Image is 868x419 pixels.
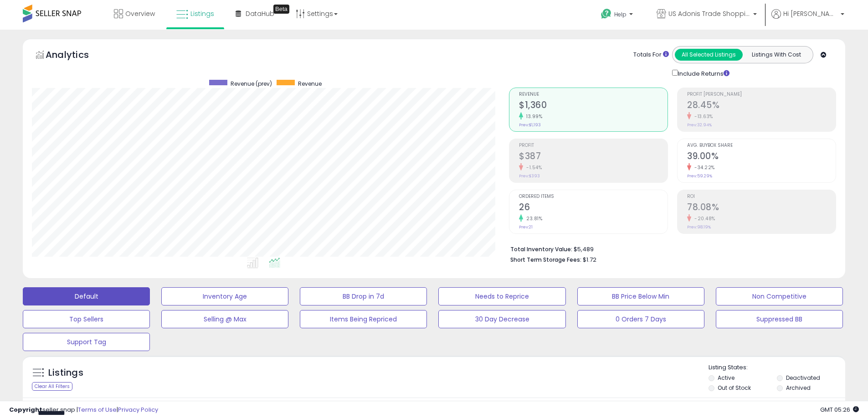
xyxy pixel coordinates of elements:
[519,92,668,97] span: Revenue
[161,310,288,328] button: Selling @ Max
[9,405,42,414] strong: Copyright
[709,363,845,372] p: Listing States:
[771,9,844,30] a: Hi [PERSON_NAME]
[783,9,838,18] span: Hi [PERSON_NAME]
[48,367,83,379] h5: Listings
[716,310,843,328] button: Suppressed BB
[687,151,836,163] h2: 39.00%
[519,122,541,128] small: Prev: $1,193
[510,256,581,264] b: Short Term Storage Fees:
[519,224,533,230] small: Prev: 21
[519,151,668,163] h2: $387
[300,310,427,328] button: Items Being Repriced
[742,49,810,61] button: Listings With Cost
[46,48,107,63] h5: Analytics
[438,287,565,305] button: Needs to Reprice
[519,173,540,179] small: Prev: $393
[510,243,829,254] li: $5,489
[691,164,715,171] small: -34.22%
[231,80,272,88] span: Revenue (prev)
[665,68,740,78] div: Include Returns
[273,5,289,14] div: Tooltip anchor
[125,9,155,18] span: Overview
[687,122,712,128] small: Prev: 32.94%
[23,310,150,328] button: Top Sellers
[687,194,836,199] span: ROI
[523,113,542,120] small: 13.99%
[786,384,811,392] label: Archived
[523,215,542,222] small: 23.81%
[614,10,627,18] span: Help
[691,113,713,120] small: -13.63%
[519,194,668,199] span: Ordered Items
[687,224,711,230] small: Prev: 98.19%
[583,255,596,264] span: $1.72
[519,143,668,148] span: Profit
[601,8,612,20] i: Get Help
[820,405,859,414] span: 2025-09-12 05:26 GMT
[687,92,836,97] span: Profit [PERSON_NAME]
[594,1,642,30] a: Help
[438,310,565,328] button: 30 Day Decrease
[668,9,750,18] span: US Adonis Trade Shopping
[577,287,704,305] button: BB Price Below Min
[9,406,158,414] div: seller snap | |
[687,173,712,179] small: Prev: 59.29%
[23,333,150,351] button: Support Tag
[300,287,427,305] button: BB Drop in 7d
[32,382,72,391] div: Clear All Filters
[519,202,668,214] h2: 26
[675,49,743,61] button: All Selected Listings
[161,287,288,305] button: Inventory Age
[23,287,150,305] button: Default
[246,9,274,18] span: DataHub
[577,310,704,328] button: 0 Orders 7 Days
[519,100,668,112] h2: $1,360
[523,164,542,171] small: -1.54%
[190,9,214,18] span: Listings
[786,374,820,382] label: Deactivated
[298,80,322,88] span: Revenue
[510,245,572,253] b: Total Inventory Value:
[718,374,734,382] label: Active
[716,287,843,305] button: Non Competitive
[633,51,669,59] div: Totals For
[718,384,751,392] label: Out of Stock
[687,202,836,214] h2: 78.08%
[691,215,715,222] small: -20.48%
[687,100,836,112] h2: 28.45%
[687,143,836,148] span: Avg. Buybox Share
